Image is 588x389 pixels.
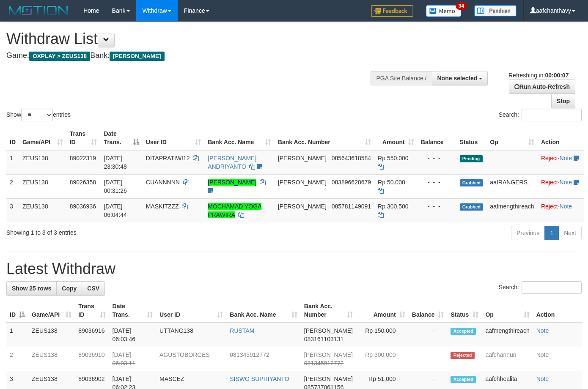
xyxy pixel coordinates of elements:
[460,179,484,186] span: Grabbed
[538,174,584,198] td: ·
[6,109,71,121] label: Show entries
[538,198,584,222] td: ·
[156,299,226,323] th: User ID: activate to sort column ascending
[560,179,572,186] a: Note
[75,323,109,347] td: 89036916
[12,285,51,292] span: Show 25 rows
[536,327,549,334] a: Note
[146,179,180,186] span: CUANNNNN
[522,281,582,294] input: Search:
[6,323,28,347] td: 1
[230,375,289,382] a: SISWO SUPRIYANTO
[156,323,226,347] td: UTTANG138
[28,347,75,371] td: ZEUS138
[508,72,569,79] span: Refreshing in:
[6,281,57,296] a: Show 25 rows
[66,126,101,150] th: Trans ID: activate to sort column ascending
[541,155,558,162] a: Reject
[356,323,409,347] td: Rp 150,000
[451,376,476,383] span: Accepted
[6,225,239,237] div: Showing 1 to 3 of 3 entries
[421,178,453,186] div: - - -
[371,5,413,17] img: Feedback.jpg
[104,155,127,170] span: [DATE] 23:30:48
[156,347,226,371] td: AGUSTOBORGES
[109,323,157,347] td: [DATE] 06:03:46
[75,347,109,371] td: 89036910
[451,328,476,335] span: Accepted
[482,299,533,323] th: Op: activate to sort column ascending
[104,179,127,194] span: [DATE] 00:31:26
[421,202,453,211] div: - - -
[21,109,53,121] select: Showentries
[421,154,453,162] div: - - -
[6,260,582,277] h1: Latest Withdraw
[230,351,269,358] a: 081345912772
[304,336,343,342] span: Copy 083161103131 to clipboard
[447,299,482,323] th: Status: activate to sort column ascending
[356,299,409,323] th: Amount: activate to sort column ascending
[499,281,582,294] label: Search:
[332,203,371,210] span: Copy 085781149091 to clipboard
[6,299,28,323] th: ID: activate to sort column descending
[6,4,71,17] img: MOTION_logo.png
[6,174,19,198] td: 2
[6,30,384,47] h1: Withdraw List
[6,126,19,150] th: ID
[356,347,409,371] td: Rp 300,000
[82,281,105,296] a: CSV
[62,285,77,292] span: Copy
[143,126,204,150] th: User ID: activate to sort column ascending
[304,375,353,382] span: [PERSON_NAME]
[378,179,405,186] span: Rp 50.000
[19,150,66,175] td: ZEUS138
[28,323,75,347] td: ZEUS138
[558,226,582,240] a: Next
[146,203,179,210] span: MASKITZZZ
[110,52,164,61] span: [PERSON_NAME]
[275,126,374,150] th: Bank Acc. Number: activate to sort column ascending
[6,347,28,371] td: 2
[6,150,19,175] td: 1
[509,79,575,94] a: Run Auto-Refresh
[70,203,96,210] span: 89036936
[409,299,448,323] th: Balance: activate to sort column ascending
[230,327,254,334] a: RUSTAM
[474,5,517,16] img: panduan.png
[374,126,418,150] th: Amount: activate to sort column ascending
[536,351,549,358] a: Note
[409,323,448,347] td: -
[560,155,572,162] a: Note
[19,198,66,222] td: ZEUS138
[146,155,190,162] span: DITAPRATIWI12
[418,126,456,150] th: Balance
[560,203,572,210] a: Note
[456,126,487,150] th: Status
[486,126,538,150] th: Op: activate to sort column ascending
[6,52,384,60] h4: Game: Bank:
[226,299,301,323] th: Bank Acc. Name: activate to sort column ascending
[301,299,356,323] th: Bank Acc. Number: activate to sort column ascending
[208,179,256,186] a: [PERSON_NAME]
[409,347,448,371] td: -
[482,347,533,371] td: aafchannun
[278,203,327,210] span: [PERSON_NAME]
[456,2,467,10] span: 34
[304,360,343,367] span: Copy 081345912772 to clipboard
[486,174,538,198] td: aafRANGERS
[19,126,66,150] th: Game/API: activate to sort column ascending
[70,179,96,186] span: 89026358
[109,347,157,371] td: [DATE] 06:03:11
[482,323,533,347] td: aafmengthireach
[541,179,558,186] a: Reject
[437,75,478,82] span: None selected
[551,94,575,108] a: Stop
[109,299,157,323] th: Date Trans.: activate to sort column ascending
[304,351,353,358] span: [PERSON_NAME]
[499,109,582,121] label: Search:
[304,327,353,334] span: [PERSON_NAME]
[278,179,327,186] span: [PERSON_NAME]
[486,198,538,222] td: aafmengthireach
[451,352,474,359] span: Rejected
[460,203,484,211] span: Grabbed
